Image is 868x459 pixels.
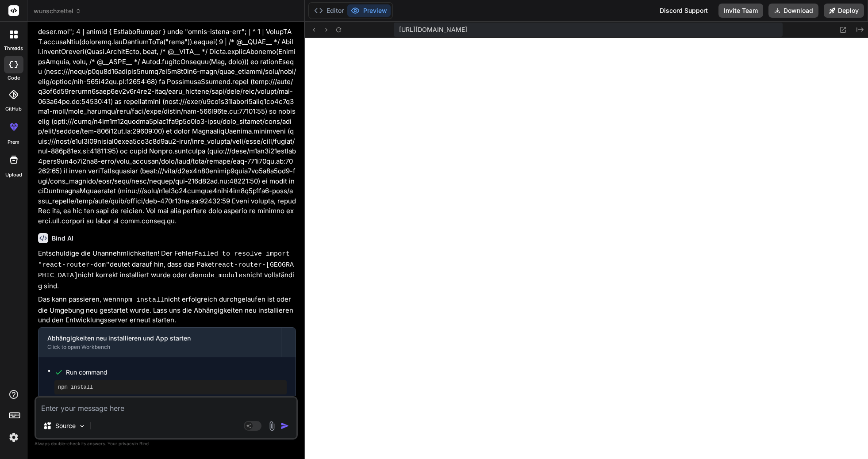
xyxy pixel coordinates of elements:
[38,249,296,291] p: Entschuldige die Unannehmlichkeiten! Der Fehler deutet darauf hin, dass das Paket nicht korrekt i...
[38,250,294,269] code: Failed to resolve import "react-router-dom"
[399,25,467,34] span: [URL][DOMAIN_NAME]
[58,384,283,391] pre: npm install
[5,171,22,179] label: Upload
[47,344,272,351] div: Click to open Workbench
[66,368,287,377] span: Run command
[5,105,22,113] label: GitHub
[38,328,281,357] button: Abhängigkeiten neu installieren und App startenClick to open Workbench
[6,430,21,445] img: settings
[8,138,19,146] label: prem
[119,441,134,446] span: privacy
[305,38,868,459] iframe: Preview
[718,4,763,18] button: Invite Team
[78,422,86,430] img: Pick Models
[280,421,289,430] img: icon
[347,4,391,17] button: Preview
[38,295,296,325] p: Das kann passieren, wenn nicht erfolgreich durchgelaufen ist oder die Umgebung neu gestartet wurd...
[311,4,347,17] button: Editor
[199,272,246,279] code: node_modules
[824,4,864,18] button: Deploy
[654,4,713,18] div: Discord Support
[55,421,76,430] p: Source
[47,334,272,343] div: Abhängigkeiten neu installieren und App starten
[768,4,818,18] button: Download
[8,74,20,82] label: code
[52,234,73,243] h6: Bind AI
[34,7,81,15] span: wunschzettel
[4,45,23,52] label: threads
[267,421,277,431] img: attachment
[35,440,298,448] p: Always double-check its answers. Your in Bind
[120,296,164,304] code: npm install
